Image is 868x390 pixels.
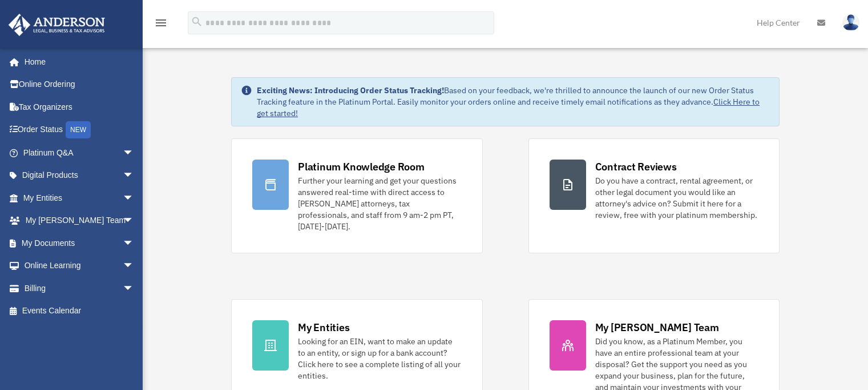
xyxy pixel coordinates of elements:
[298,160,425,174] div: Platinum Knowledge Room
[257,85,444,95] strong: Exciting News: Introducing Order Status Tracking!
[8,95,151,118] a: Tax Organizers
[123,209,146,233] span: arrow_drop_down
[123,141,146,165] span: arrow_drop_down
[8,277,151,300] a: Billingarrow_drop_down
[257,85,770,119] div: Based on your feedback, we're thrilled to announce the launch of our new Order Status Tracking fe...
[8,300,151,323] a: Events Calendar
[8,232,151,254] a: My Documentsarrow_drop_down
[5,14,108,36] img: Anderson Advisors Platinum Portal
[8,141,151,164] a: Platinum Q&Aarrow_drop_down
[595,160,677,174] div: Contract Reviews
[528,138,780,253] a: Contract Reviews Do you have a contract, rental agreement, or other legal document you would like...
[595,320,719,335] div: My [PERSON_NAME] Team
[8,118,151,142] a: Order StatusNEW
[298,320,349,335] div: My Entities
[8,73,151,96] a: Online Ordering
[123,254,146,278] span: arrow_drop_down
[8,164,151,187] a: Digital Productsarrow_drop_down
[66,121,91,138] div: NEW
[231,138,482,253] a: Platinum Knowledge Room Further your learning and get your questions answered real-time with dire...
[8,186,151,209] a: My Entitiesarrow_drop_down
[842,14,859,31] img: User Pic
[123,186,146,210] span: arrow_drop_down
[257,97,760,118] a: Click Here to get started!
[8,254,151,277] a: Online Learningarrow_drop_down
[123,164,146,188] span: arrow_drop_down
[8,209,151,232] a: My [PERSON_NAME] Teamarrow_drop_down
[123,277,146,300] span: arrow_drop_down
[154,20,168,30] a: menu
[298,336,461,381] div: Looking for an EIN, want to make an update to an entity, or sign up for a bank account? Click her...
[595,175,758,221] div: Do you have a contract, rental agreement, or other legal document you would like an attorney's ad...
[123,232,146,255] span: arrow_drop_down
[191,15,203,28] i: search
[154,16,168,30] i: menu
[298,175,461,232] div: Further your learning and get your questions answered real-time with direct access to [PERSON_NAM...
[8,50,146,73] a: Home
